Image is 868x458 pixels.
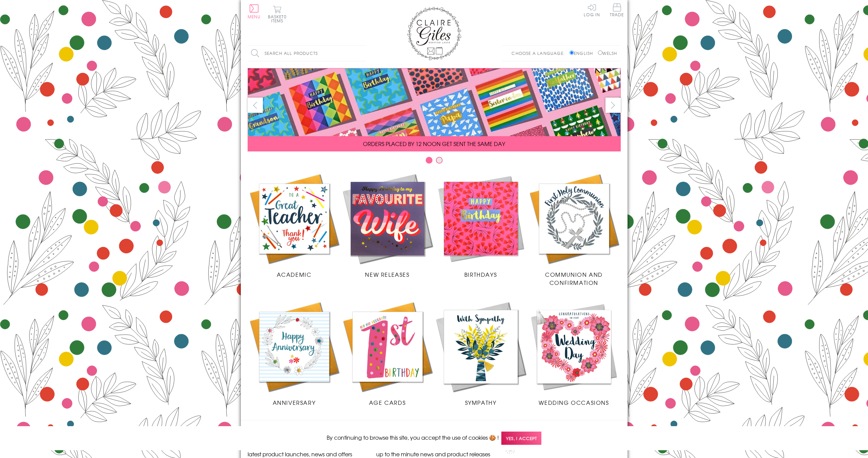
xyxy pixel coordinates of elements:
a: Communion and Confirmation [527,172,621,287]
span: Birthdays [464,270,497,278]
label: Welsh [598,50,617,56]
input: Welsh [598,50,602,55]
a: New Releases [341,172,434,278]
button: Basket0 items [268,5,287,23]
span: New Releases [365,270,409,278]
div: Carousel Pagination [248,157,621,167]
span: ORDERS PLACED BY 12 NOON GET SENT THE SAME DAY [363,140,505,148]
a: Academic [248,172,341,278]
button: prev [248,98,263,113]
a: Wedding Occasions [527,300,621,407]
a: Birthdays [434,172,527,278]
span: Communion and Confirmation [545,270,603,287]
span: Wedding Occasions [539,398,609,407]
p: Choose a language: [512,50,568,56]
a: Age Cards [341,300,434,407]
a: Anniversary [248,300,341,407]
button: Carousel Page 1 (Current Slide) [426,157,432,164]
span: 0 items [271,14,287,24]
span: Anniversary [273,398,316,407]
span: Menu [248,14,261,20]
span: Sympathy [465,398,497,407]
span: Yes, I accept [501,432,541,445]
a: Accessibility Statement [519,443,603,453]
input: English [570,50,574,55]
span: Academic [277,270,312,278]
button: next [605,98,621,113]
a: Trade [610,3,624,18]
input: Search all products [248,46,366,61]
span: Age Cards [369,398,406,407]
label: English [570,50,596,56]
button: Carousel Page 2 [436,157,443,164]
span: Trade [610,3,624,17]
button: Menu [248,4,261,19]
a: Sympathy [434,300,527,407]
a: Log In [584,3,600,17]
img: Claire Giles Greetings Cards [407,7,461,60]
input: Search [360,46,366,61]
